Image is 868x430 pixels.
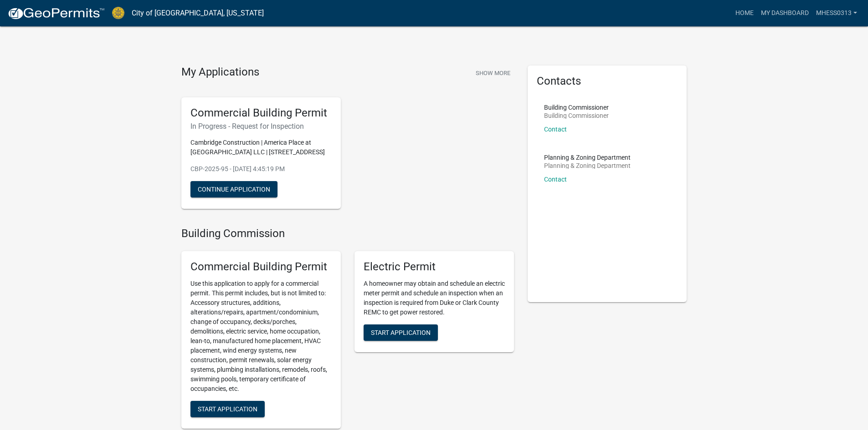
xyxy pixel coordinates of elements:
h6: In Progress - Request for Inspection [190,122,332,131]
p: Cambridge Construction | America Place at [GEOGRAPHIC_DATA] LLC | [STREET_ADDRESS] [190,138,332,157]
span: Start Application [371,329,431,336]
p: Building Commissioner [544,104,609,111]
button: Continue Application [190,181,277,197]
a: Contact [544,126,567,133]
p: Planning & Zoning Department [544,162,631,169]
p: A homeowner may obtain and schedule an electric meter permit and schedule an inspection when an i... [364,279,505,317]
a: Home [732,5,757,22]
a: Contact [544,176,567,183]
button: Start Application [190,401,265,417]
p: Planning & Zoning Department [544,154,631,161]
h4: My Applications [181,66,259,79]
span: Start Application [198,405,257,413]
button: Show More [472,66,514,81]
img: City of Jeffersonville, Indiana [112,7,124,19]
p: CBP-2025-95 - [DATE] 4:45:19 PM [190,164,332,174]
h5: Contacts [537,75,678,88]
button: Start Application [364,324,438,341]
a: My Dashboard [757,5,812,22]
h5: Commercial Building Permit [190,260,332,273]
a: City of [GEOGRAPHIC_DATA], [US_STATE] [132,5,264,21]
a: Mhess0313 [812,5,861,22]
p: Building Commissioner [544,112,609,119]
h4: Building Commission [181,227,514,240]
h5: Commercial Building Permit [190,106,332,120]
p: Use this application to apply for a commercial permit. This permit includes, but is not limited t... [190,279,332,394]
h5: Electric Permit [364,260,505,273]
